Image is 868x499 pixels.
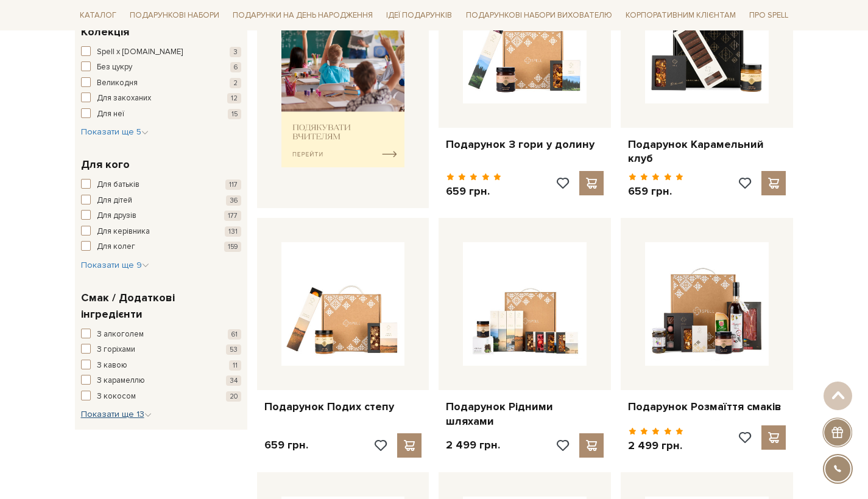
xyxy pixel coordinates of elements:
span: З алкоголем [97,329,144,341]
span: Великодня [97,77,138,89]
button: Для батьків 117 [81,179,241,191]
a: Ідеї подарунків [381,6,457,25]
span: Показати ще 13 [81,409,152,419]
span: Для колег [97,241,135,253]
span: Для дітей [97,195,132,207]
button: З кокосом 20 [81,391,241,403]
span: З кокосом [97,391,136,403]
span: 117 [225,180,241,190]
span: З карамеллю [97,375,145,387]
button: Показати ще 9 [81,259,149,271]
span: Без цукру [97,61,132,74]
span: 15 [228,109,241,119]
button: Для керівника 131 [81,226,241,238]
span: Для кого [81,156,130,173]
span: Смак / Додаткові інгредієнти [81,290,238,323]
button: Показати ще 13 [81,408,152,420]
span: 2 [230,78,241,88]
span: 131 [225,226,241,237]
span: 6 [230,62,241,72]
a: Подарунок Подих степу [264,400,422,414]
a: Про Spell [744,6,793,25]
button: Для друзів 177 [81,210,241,222]
span: 36 [226,195,241,206]
button: Spell x [DOMAIN_NAME] 3 [81,46,241,58]
a: Подарункові набори [125,6,224,25]
span: Показати ще 5 [81,127,149,137]
p: 659 грн. [628,184,683,198]
a: Подарунок Карамельний клуб [628,138,786,166]
span: Для неї [97,108,124,120]
span: З горіхами [97,344,135,356]
a: Подарунок З гори у долину [446,138,604,152]
button: З карамеллю 34 [81,375,241,387]
a: Подарунки на День народження [228,6,378,25]
button: Показати ще 5 [81,126,149,138]
span: З кавою [97,360,127,372]
a: Корпоративним клієнтам [621,5,741,26]
p: 659 грн. [446,184,501,198]
button: Великодня 2 [81,77,241,89]
span: Spell x [DOMAIN_NAME] [97,46,183,58]
span: 3 [230,47,241,57]
button: З алкоголем 61 [81,329,241,341]
a: Подарунок Рідними шляхами [446,400,604,428]
span: 20 [226,391,241,402]
button: Для неї 15 [81,108,241,120]
p: 659 грн. [264,438,308,452]
span: 34 [226,375,241,386]
span: Колекція [81,24,129,40]
button: Для дітей 36 [81,195,241,207]
span: 11 [229,360,241,371]
span: Для закоханих [97,92,151,105]
button: Для колег 159 [81,241,241,253]
span: 12 [227,93,241,103]
button: З кавою 11 [81,360,241,372]
button: З горіхами 53 [81,344,241,356]
span: 159 [224,242,241,252]
span: Для друзів [97,210,136,222]
span: 177 [224,211,241,221]
a: Подарункові набори вихователю [461,5,617,26]
span: Для керівника [97,226,150,238]
span: Для батьків [97,179,139,191]
span: 61 [228,329,241,340]
p: 2 499 грн. [628,439,683,453]
button: Для закоханих 12 [81,92,241,105]
a: Подарунок Розмаїття смаків [628,400,786,414]
button: Без цукру 6 [81,61,241,74]
span: 53 [226,344,241,355]
a: Каталог [75,6,121,25]
span: Показати ще 9 [81,260,149,270]
p: 2 499 грн. [446,438,500,452]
